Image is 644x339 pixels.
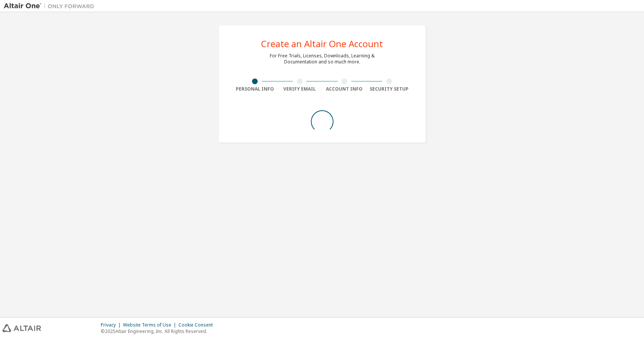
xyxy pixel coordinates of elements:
[233,86,278,92] div: Personal Info
[178,322,217,328] div: Cookie Consent
[2,324,41,332] img: altair_logo.svg
[322,86,367,92] div: Account Info
[261,39,383,48] div: Create an Altair One Account
[367,86,412,92] div: Security Setup
[4,2,98,10] img: Altair One
[270,53,375,65] div: For Free Trials, Licenses, Downloads, Learning & Documentation and so much more.
[277,86,322,92] div: Verify Email
[123,322,178,328] div: Website Terms of Use
[101,322,123,328] div: Privacy
[101,328,217,334] p: © 2025 Altair Engineering, Inc. All Rights Reserved.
